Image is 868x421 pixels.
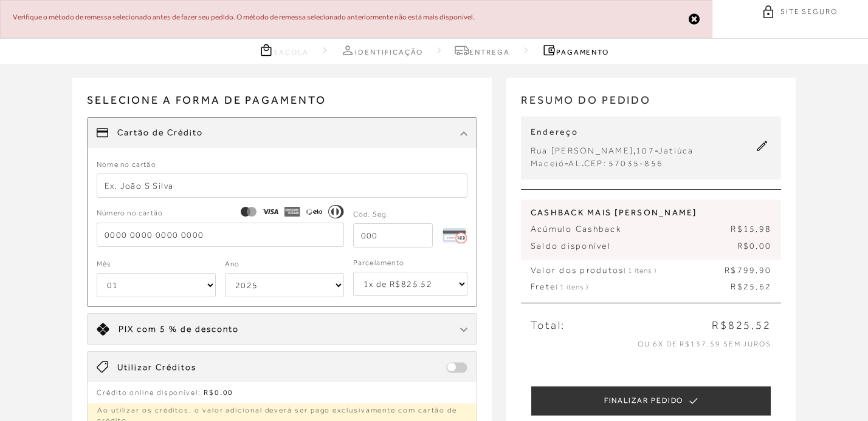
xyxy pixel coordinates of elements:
[97,223,344,247] input: 0000 0000 0000 0000
[638,340,771,348] span: ou 6x de R$137,59 sem juros
[204,388,234,397] span: R$0.00
[731,281,743,291] span: R$
[608,158,663,168] span: 57035-856
[531,126,694,138] p: Endereço
[531,240,771,252] p: Saldo disponível
[624,266,656,275] span: ( 1 itens )
[531,318,565,333] span: Total:
[97,173,467,198] input: Ex. João S Silva
[531,144,694,157] div: , -
[756,281,771,291] span: ,62
[556,283,588,291] span: ( 1 itens )
[531,223,771,235] p: Acúmulo Cashback
[460,131,467,136] img: chevron
[737,240,771,252] span: R$0,00
[460,328,467,332] img: chevron
[225,258,240,270] label: Ano
[756,265,771,275] span: ,90
[743,281,756,291] span: 25
[97,207,163,219] span: Número no cartão
[531,146,633,155] span: Rua [PERSON_NAME]
[97,159,156,170] label: Nome no cartão
[531,386,771,416] button: FINALIZAR PEDIDO
[725,265,737,275] span: R$
[455,42,509,58] a: Entrega
[340,42,423,58] a: Identificação
[137,324,239,334] span: com 5 % de desconto
[731,223,771,235] span: R$15,98
[119,324,134,334] span: PIX
[531,281,588,293] span: Frete
[521,92,781,117] h2: RESUMO DO PEDIDO
[737,265,756,275] span: 799
[353,209,389,220] label: Cód. Seg.
[117,362,196,374] span: Utilizar Créditos
[542,42,609,58] a: Pagamento
[87,92,477,117] span: Selecione a forma de pagamento
[259,42,309,58] a: Sacola
[636,146,655,155] span: 107
[531,207,771,219] span: CASHBACK MAIS [PERSON_NAME]
[712,318,771,333] span: R$825,52
[13,13,700,25] div: Verifique o método de remessa selecionado antes de fazer seu pedido. O método de remessa selecion...
[97,258,112,270] label: Mês
[117,127,203,139] span: Cartão de Crédito
[568,158,581,168] span: AL
[97,388,201,397] span: Crédito online disponível:
[353,257,404,269] label: Parcelamento
[531,264,656,277] span: Valor dos produtos
[531,157,694,170] div: - .
[584,158,607,168] span: CEP:
[780,7,838,17] span: SITE SEGURO
[531,158,565,168] span: Maceió
[353,223,433,248] input: 000
[658,146,694,155] span: Jatiúca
